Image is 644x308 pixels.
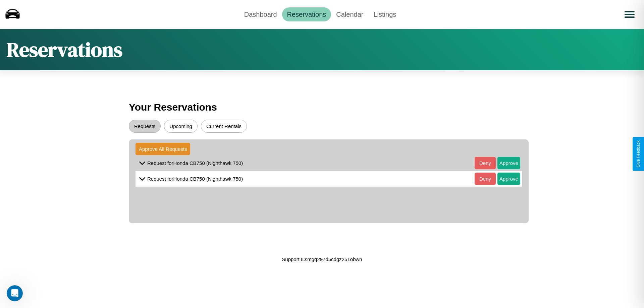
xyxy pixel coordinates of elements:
[7,36,122,63] h1: Reservations
[497,173,520,185] button: Approve
[136,143,190,155] button: Approve All Requests
[201,120,247,133] button: Current Rentals
[282,7,331,21] a: Reservations
[636,140,641,168] div: Give Feedback
[239,7,282,21] a: Dashboard
[331,7,368,21] a: Calendar
[475,157,496,169] button: Deny
[129,98,515,116] h3: Your Reservations
[282,255,362,264] p: Support ID: mgq297d5cdgz251obwn
[368,7,401,21] a: Listings
[7,285,23,301] iframe: Intercom live chat
[147,159,243,168] p: Request for Honda CB750 (Nighthawk 750)
[129,120,161,133] button: Requests
[475,173,496,185] button: Deny
[620,5,639,24] button: Open menu
[164,120,198,133] button: Upcoming
[497,157,520,169] button: Approve
[147,174,243,183] p: Request for Honda CB750 (Nighthawk 750)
